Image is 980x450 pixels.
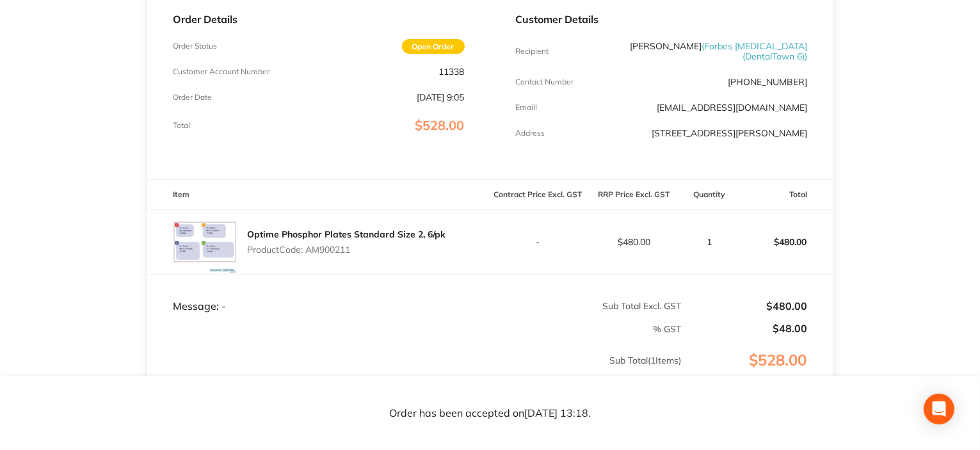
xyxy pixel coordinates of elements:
p: Order Details [173,13,465,25]
p: Recipient [516,47,549,56]
p: Sub Total ( 1 Items) [148,355,682,391]
p: Product Code: AM900211 [247,245,446,255]
p: - [491,237,586,247]
th: RRP Price Excl. GST [586,180,682,210]
p: $480.00 [587,237,682,247]
p: Customer Details [516,13,808,25]
p: Customer Account Number [173,67,269,76]
p: $528.00 [683,351,833,395]
td: Message: - [147,275,490,313]
p: % GST [148,324,682,334]
p: 11338 [439,67,465,77]
p: Emaill [516,103,538,112]
span: Open Order [402,39,465,54]
img: b3k1aWtoMw [173,210,237,274]
p: Order has been accepted on [DATE] 13:18 . [389,408,591,419]
p: Sub Total Excl. GST [491,301,682,311]
p: $480.00 [737,227,832,257]
span: $528.00 [415,117,465,133]
p: Order Date [173,93,212,102]
th: Quantity [682,180,737,210]
a: Optime Phosphor Plates Standard Size 2, 6/pk [247,229,446,240]
a: [EMAIL_ADDRESS][DOMAIN_NAME] [657,102,807,113]
p: $48.00 [683,323,808,334]
th: Contract Price Excl. GST [490,180,586,210]
p: Contact Number [516,77,574,86]
th: Total [737,180,833,210]
p: [DATE] 9:05 [417,92,465,102]
p: [PHONE_NUMBER] [728,77,807,87]
th: Item [147,180,490,210]
p: Order Status [173,42,217,51]
p: $480.00 [683,300,808,312]
span: ( Forbes [MEDICAL_DATA] (DentalTown 6) ) [702,40,807,62]
p: Total [173,121,190,130]
p: Address [516,129,545,138]
p: [STREET_ADDRESS][PERSON_NAME] [652,128,807,138]
div: Open Intercom Messenger [924,394,954,424]
p: [PERSON_NAME] [613,41,807,61]
p: 1 [683,237,737,247]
